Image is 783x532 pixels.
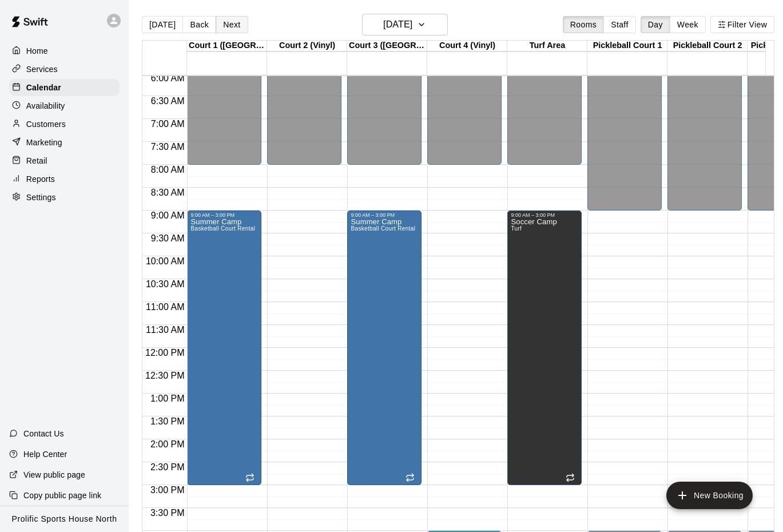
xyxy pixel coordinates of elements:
[507,211,582,485] div: 9:00 AM – 3:00 PM: Soccer Camp
[148,96,188,106] span: 6:30 AM
[190,212,258,218] div: 9:00 AM – 3:00 PM
[142,16,183,33] button: [DATE]
[267,41,347,51] div: Court 2 (Vinyl)
[9,134,120,151] a: Marketing
[347,211,422,485] div: 9:00 AM – 3:00 PM: Summer Camp
[23,428,64,439] p: Contact Us
[26,100,65,112] p: Availability
[148,119,188,129] span: 7:00 AM
[148,394,188,403] span: 1:00 PM
[26,137,62,148] p: Marketing
[12,513,117,525] p: Prolific Sports House North
[148,73,188,83] span: 6:00 AM
[351,212,418,218] div: 9:00 AM – 3:00 PM
[187,211,261,485] div: 9:00 AM – 3:00 PM: Summer Camp
[143,302,188,312] span: 11:00 AM
[148,485,188,495] span: 3:00 PM
[666,482,753,509] button: add
[148,416,188,426] span: 1:30 PM
[26,192,56,203] p: Settings
[26,118,66,130] p: Customers
[427,41,507,51] div: Court 4 (Vinyl)
[9,79,120,96] a: Calendar
[143,279,188,289] span: 10:30 AM
[667,41,748,51] div: Pickleball Court 2
[26,82,61,93] p: Calendar
[148,439,188,449] span: 2:00 PM
[187,41,267,51] div: Court 1 ([GEOGRAPHIC_DATA])
[148,142,188,152] span: 7:30 AM
[362,14,448,35] button: [DATE]
[142,371,187,380] span: 12:30 PM
[216,16,248,33] button: Next
[347,41,427,51] div: Court 3 ([GEOGRAPHIC_DATA])
[148,188,188,197] span: 8:30 AM
[143,256,188,266] span: 10:00 AM
[23,490,101,501] p: Copy public page link
[148,233,188,243] span: 9:30 AM
[507,41,587,51] div: Turf Area
[148,165,188,174] span: 8:00 AM
[9,116,120,133] a: Customers
[511,212,578,218] div: 9:00 AM – 3:00 PM
[26,45,48,57] p: Home
[670,16,706,33] button: Week
[641,16,670,33] button: Day
[587,41,667,51] div: Pickleball Court 1
[148,508,188,518] span: 3:30 PM
[245,473,255,482] span: Recurring event
[563,16,604,33] button: Rooms
[23,448,67,460] p: Help Center
[26,63,58,75] p: Services
[603,16,636,33] button: Staff
[351,225,415,232] span: Basketball Court Rental
[511,225,522,232] span: Turf
[26,155,47,166] p: Retail
[9,189,120,206] a: Settings
[383,17,412,33] h6: [DATE]
[148,462,188,472] span: 2:30 PM
[182,16,216,33] button: Back
[566,473,575,482] span: Recurring event
[9,42,120,59] a: Home
[142,348,187,358] span: 12:00 PM
[9,61,120,78] a: Services
[23,469,85,481] p: View public page
[9,170,120,188] a: Reports
[190,225,255,232] span: Basketball Court Rental
[710,16,774,33] button: Filter View
[9,97,120,114] a: Availability
[143,325,188,335] span: 11:30 AM
[148,211,188,220] span: 9:00 AM
[406,473,415,482] span: Recurring event
[9,152,120,169] a: Retail
[26,173,55,185] p: Reports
